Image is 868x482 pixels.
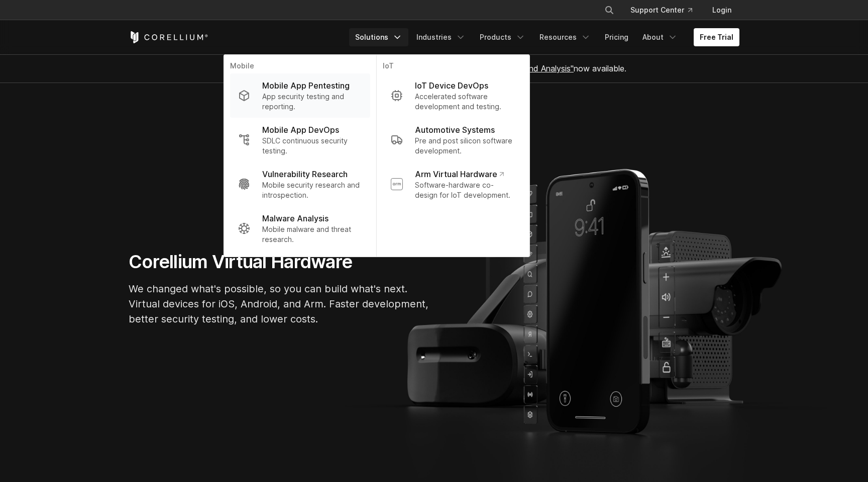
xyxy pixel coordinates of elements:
[622,1,700,19] a: Support Center
[415,168,504,180] p: Arm Virtual Hardware
[262,168,348,180] p: Vulnerability Research
[262,136,362,156] p: SDLC continuous security testing.
[230,162,370,206] a: Vulnerability Research Mobile security research and introspection.
[410,28,472,46] a: Industries
[704,1,739,19] a: Login
[230,73,370,118] a: Mobile App Pentesting App security testing and reporting.
[230,118,370,162] a: Mobile App DevOps SDLC continuous security testing.
[415,79,488,92] p: IoT Device DevOps
[383,118,523,162] a: Automotive Systems Pre and post silicon software development.
[349,28,408,46] a: Solutions
[262,212,329,224] p: Malware Analysis
[592,1,739,19] div: Navigation Menu
[383,61,523,73] p: IoT
[129,251,430,273] h1: Corellium Virtual Hardware
[415,124,495,136] p: Automotive Systems
[383,162,523,206] a: Arm Virtual Hardware Software-hardware co-design for IoT development.
[262,224,362,245] p: Mobile malware and threat research.
[349,28,739,46] div: Navigation Menu
[262,92,362,112] p: App security testing and reporting.
[415,136,515,156] p: Pre and post silicon software development.
[600,1,618,19] button: Search
[129,31,208,43] a: Corellium Home
[230,61,370,73] p: Mobile
[415,92,515,112] p: Accelerated software development and testing.
[694,28,739,46] a: Free Trial
[129,281,430,327] p: We changed what's possible, so you can build what's next. Virtual devices for iOS, Android, and A...
[415,180,515,200] p: Software-hardware co-design for IoT development.
[230,206,370,251] a: Malware Analysis Mobile malware and threat research.
[533,28,597,46] a: Resources
[262,79,350,92] p: Mobile App Pentesting
[636,28,684,46] a: About
[262,124,339,136] p: Mobile App DevOps
[474,28,531,46] a: Products
[383,73,523,118] a: IoT Device DevOps Accelerated software development and testing.
[262,180,362,200] p: Mobile security research and introspection.
[599,28,634,46] a: Pricing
